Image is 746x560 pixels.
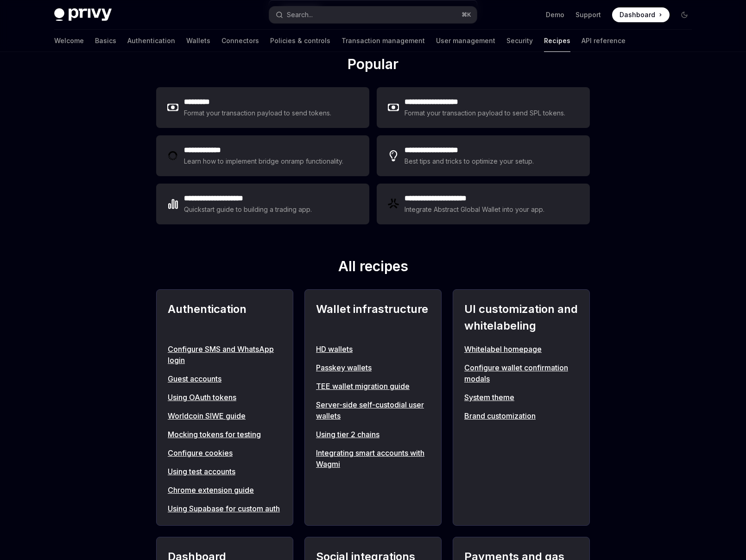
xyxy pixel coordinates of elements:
[464,392,578,403] a: System theme
[582,30,626,52] a: API reference
[462,11,471,19] span: ⌘ K
[156,56,590,76] h2: Popular
[677,7,692,22] button: Toggle dark mode
[95,30,116,52] a: Basics
[316,429,430,440] a: Using tier 2 chains
[168,392,282,403] a: Using OAuth tokens
[405,108,566,119] div: Format your transaction payload to send SPL tokens.
[464,410,578,421] a: Brand customization
[168,447,282,458] a: Configure cookies
[464,362,578,384] a: Configure wallet confirmation modals
[316,301,430,334] h2: Wallet infrastructure
[127,30,175,52] a: Authentication
[184,204,312,215] div: Quickstart guide to building a trading app.
[287,9,313,20] div: Search...
[269,6,477,23] button: Search...⌘K
[464,344,578,355] a: Whitelabel homepage
[316,381,430,392] a: TEE wallet migration guide
[168,484,282,496] a: Chrome extension guide
[168,344,282,366] a: Configure SMS and WhatsApp login
[405,156,535,167] div: Best tips and tricks to optimize your setup.
[341,30,425,52] a: Transaction management
[156,258,590,278] h2: All recipes
[316,447,430,470] a: Integrating smart accounts with Wagmi
[316,344,430,355] a: HD wallets
[156,135,369,176] a: **** **** ***Learn how to implement bridge onramp functionality.
[436,30,495,52] a: User management
[405,204,545,215] div: Integrate Abstract Global Wallet into your app.
[546,10,564,19] a: Demo
[186,30,210,52] a: Wallets
[54,30,84,52] a: Welcome
[184,156,346,167] div: Learn how to implement bridge onramp functionality.
[575,10,601,19] a: Support
[168,373,282,384] a: Guest accounts
[184,108,332,119] div: Format your transaction payload to send tokens.
[544,30,570,52] a: Recipes
[612,7,670,22] a: Dashboard
[168,429,282,440] a: Mocking tokens for testing
[54,8,112,21] img: dark logo
[620,10,655,19] span: Dashboard
[221,30,259,52] a: Connectors
[168,301,282,334] h2: Authentication
[168,410,282,421] a: Worldcoin SIWE guide
[464,301,578,334] h2: UI customization and whitelabeling
[316,399,430,421] a: Server-side self-custodial user wallets
[156,87,369,128] a: **** ****Format your transaction payload to send tokens.
[316,362,430,373] a: Passkey wallets
[168,503,282,514] a: Using Supabase for custom auth
[168,466,282,477] a: Using test accounts
[506,30,533,52] a: Security
[270,30,330,52] a: Policies & controls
